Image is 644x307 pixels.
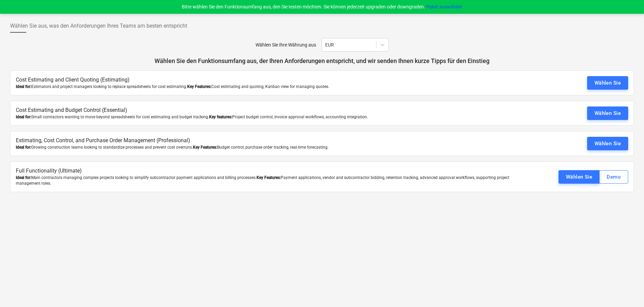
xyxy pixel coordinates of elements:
div: Small contractors wanting to move beyond spreadsheets for cost estimating and budget tracking. Pr... [16,114,526,120]
b: Key features: [209,115,232,119]
p: Cost Estimating and Budget Control (Essential) [16,106,526,114]
b: Ideal for: [16,145,31,150]
button: Wählen Sie [587,106,628,120]
div: Wählen Sie [566,173,592,181]
div: Growing construction teams looking to standardize processes and prevent cost overruns. Budget con... [16,145,526,150]
button: Wählen Sie [587,76,628,90]
b: Ideal for: [16,84,31,89]
p: Cost Estimating and Client Quoting (Estimating) [16,76,526,84]
button: Paket auswählen [426,3,462,10]
p: Full Functionality (Ultimate) [16,167,526,175]
div: Wählen Sie [595,109,621,118]
b: Ideal for: [16,115,31,119]
p: Bitte wählen Sie den Funktionsumfang aus, den Sie testen möchten. Sie können jederzeit upgraden o... [182,3,462,10]
div: Wählen Sie [595,139,621,148]
span: Wählen Sie aus, was den Anforderungen Ihres Teams am besten entspricht [10,22,187,30]
b: Ideal for: [16,175,31,180]
p: Estimating, Cost Control, and Purchase Order Management (Professional) [16,137,526,145]
b: Key Features: [193,145,217,150]
b: Key Features: [187,84,211,89]
div: Main contractors managing complex projects looking to simplify subcontractor payment applications... [16,175,526,186]
button: Wählen Sie [587,137,628,150]
button: Wählen Sie [558,170,600,184]
div: Wählen Sie [595,79,621,87]
p: Wählen Sie Ihre Währung aus [256,41,316,49]
b: Key Features: [257,175,281,180]
div: Demo [607,173,621,181]
p: Wählen Sie den Funktionsumfang aus, der Ihren Anforderungen entspricht, und wir senden Ihnen kurz... [10,57,634,65]
div: Estimators and project managers looking to replace spreadsheets for cost estimating. Cost estimat... [16,84,526,90]
button: Demo [599,170,628,184]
